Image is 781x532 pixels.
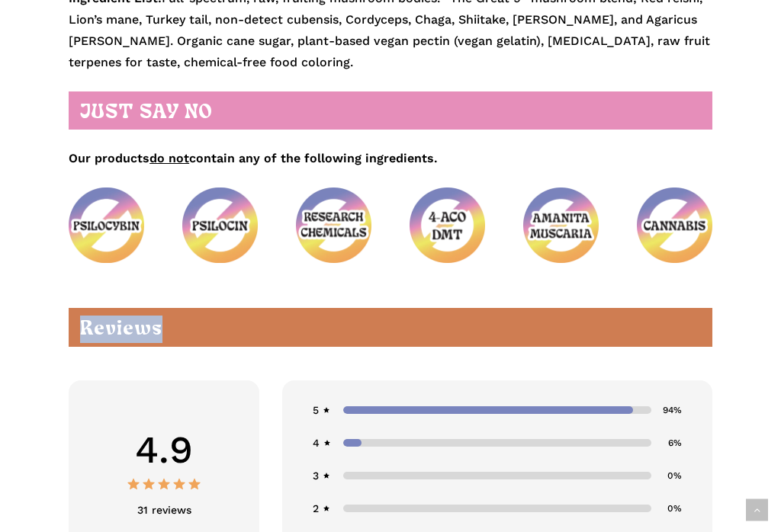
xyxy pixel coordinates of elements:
[637,187,712,263] img: No Cannabis Icon
[663,498,682,519] div: 0%
[746,499,768,521] a: Back to top
[296,187,371,263] img: No Research Chemicals Icon
[69,91,712,130] h2: JUST SAY NO
[313,465,332,486] div: 3
[137,499,191,521] span: 31 reviews
[663,465,682,486] div: 0%
[135,431,193,469] span: 4.9
[69,151,438,165] strong: Our products contain any of the following ingredients.
[410,187,485,263] img: No 4AcoDMT Icon
[69,187,144,263] img: No Psilocybin Icon
[663,399,682,421] div: 94%
[182,187,258,263] img: No Psilocin Icon
[313,399,332,421] div: 5
[663,432,682,453] div: 6%
[313,498,332,519] div: 2
[523,187,599,263] img: No Amanita Muscaria Icon
[313,432,332,453] div: 4
[149,151,189,165] u: do not
[69,308,712,347] h2: Reviews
